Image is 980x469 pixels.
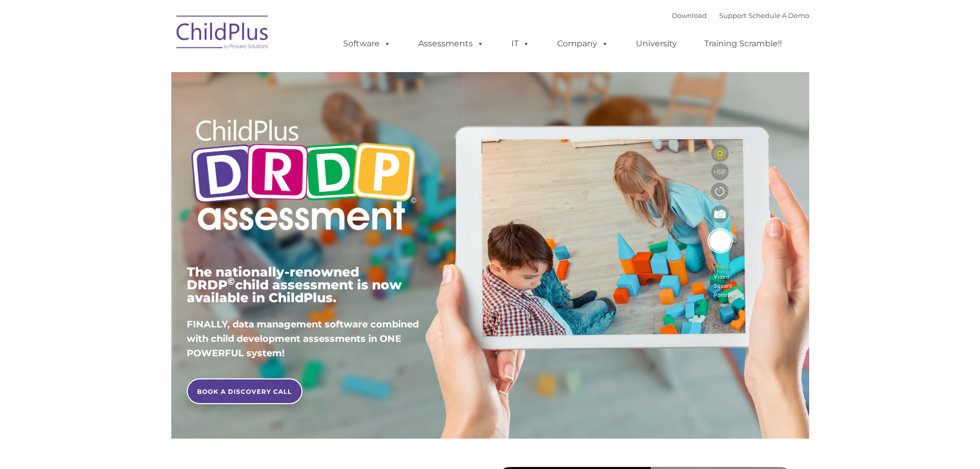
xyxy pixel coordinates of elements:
a: Company [547,33,619,54]
img: ChildPlus by Procare Solutions [171,8,274,60]
a: BOOK A DISCOVERY CALL [187,378,302,404]
a: Assessments [408,33,494,54]
a: IT [501,33,540,54]
sup: © [227,275,235,287]
img: Copyright - DRDP Logo Light [187,106,420,248]
span: The nationally-renowned DRDP child assessment is now available in ChildPlus. [187,264,402,305]
a: Download [672,11,707,20]
a: Software [333,33,401,54]
a: Support [719,11,746,20]
a: Schedule A Demo [749,11,809,20]
font: | [672,11,809,20]
a: Training Scramble!! [694,33,792,54]
a: University [626,33,687,54]
span: FINALLY, data management software combined with child development assessments in ONE POWERFUL sys... [187,319,419,359]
